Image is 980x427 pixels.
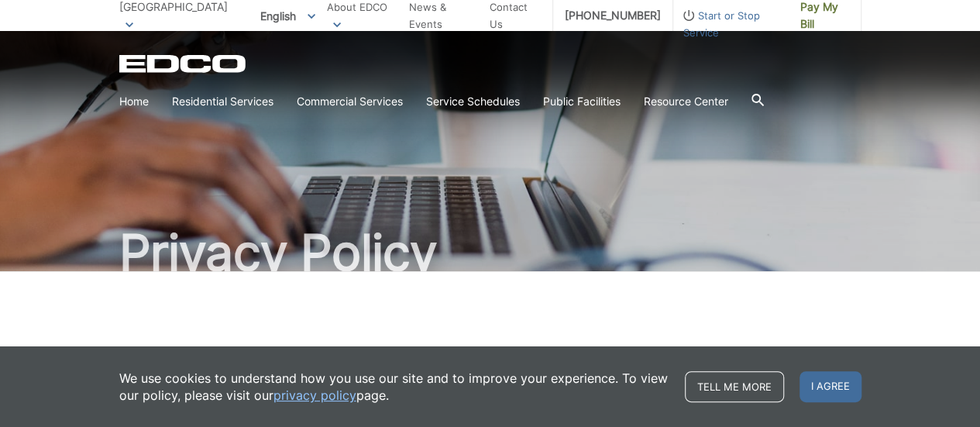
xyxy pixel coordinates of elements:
[426,93,520,110] a: Service Schedules
[119,228,861,277] h1: Privacy Policy
[273,387,356,404] a: privacy policy
[799,371,861,402] span: I agree
[297,93,403,110] a: Commercial Services
[543,93,621,110] a: Public Facilities
[119,370,669,404] p: We use cookies to understand how you use our site and to improve your experience. To view our pol...
[685,371,784,402] a: Tell me more
[119,54,248,73] a: EDCD logo. Return to the homepage.
[249,3,327,29] span: English
[119,93,149,110] a: Home
[172,93,273,110] a: Residential Services
[644,93,728,110] a: Resource Center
